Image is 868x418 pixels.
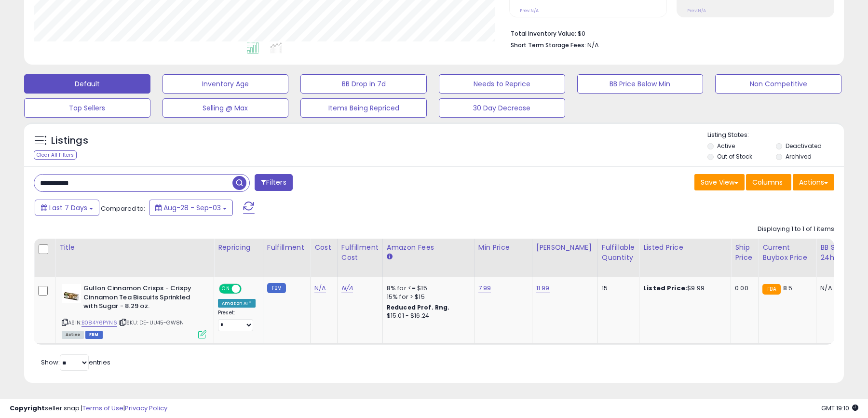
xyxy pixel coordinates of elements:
b: Reduced Prof. Rng. [387,303,450,311]
span: OFF [240,285,256,293]
h5: Listings [51,134,88,148]
div: Cost [314,243,333,253]
span: Last 7 Days [49,203,87,213]
div: 8% for <= $15 [387,284,467,293]
p: Listing States: [707,131,843,140]
span: 8.5 [783,283,792,293]
button: Save View [694,174,745,190]
label: Deactivated [786,142,822,150]
a: N/A [341,283,353,293]
div: Fulfillable Quantity [602,243,635,263]
a: Terms of Use [82,404,123,413]
small: FBA [762,284,780,295]
button: Inventory Age [163,74,289,94]
div: 0.00 [735,284,751,293]
span: ON [220,285,232,293]
li: $0 [511,27,827,39]
button: 30 Day Decrease [439,98,565,118]
button: Needs to Reprice [439,74,565,94]
div: seller snap | | [10,404,167,413]
div: Preset: [218,310,256,331]
div: 15% for > $15 [387,293,467,301]
span: FBM [85,331,103,339]
b: Gullon Cinnamon Crisps - Crispy Cinnamon Tea Biscuits Sprinkled with Sugar - 8.29 oz. [83,284,201,313]
a: B084Y6PYN6 [81,319,117,327]
a: Privacy Policy [125,404,167,413]
div: BB Share 24h. [820,243,855,263]
span: Compared to: [101,204,145,213]
img: 31P2xTbVBNL._SL40_.jpg [62,284,81,303]
div: [PERSON_NAME] [536,243,594,253]
span: Aug-28 - Sep-03 [163,203,221,213]
label: Active [717,142,735,150]
div: Fulfillment [267,243,306,253]
small: FBM [267,283,286,293]
span: Columns [752,177,783,187]
button: Top Sellers [24,98,150,118]
small: Prev: N/A [687,8,706,13]
div: Displaying 1 to 1 of 1 items [758,225,834,234]
b: Short Term Storage Fees: [511,41,586,49]
button: Filters [255,174,292,191]
div: Repricing [218,243,259,253]
button: Aug-28 - Sep-03 [149,200,233,216]
label: Archived [786,152,812,161]
div: Current Buybox Price [762,243,812,263]
button: BB Drop in 7d [300,74,427,94]
div: $9.99 [643,284,723,293]
small: Prev: N/A [520,8,539,13]
small: Amazon Fees. [387,253,393,261]
div: Fulfillment Cost [341,243,379,263]
div: Ship Price [735,243,754,263]
a: 11.99 [536,283,550,293]
button: Non Competitive [715,74,841,94]
button: Items Being Repriced [300,98,427,118]
span: 2025-09-11 19:10 GMT [821,404,858,413]
div: ASIN: [62,284,206,337]
label: Out of Stock [717,152,752,161]
div: Clear All Filters [34,150,77,160]
div: N/A [820,284,852,293]
div: 15 [602,284,632,293]
span: N/A [587,40,599,50]
b: Total Inventory Value: [511,29,576,38]
button: BB Price Below Min [577,74,704,94]
button: Columns [746,174,791,190]
span: All listings currently available for purchase on Amazon [62,331,84,339]
div: Title [59,243,210,253]
span: | SKU: DE-UU45-GW8N [119,319,184,326]
b: Listed Price: [643,283,687,293]
button: Actions [793,174,834,190]
button: Last 7 Days [35,200,99,216]
div: Min Price [478,243,528,253]
div: Amazon AI * [218,299,256,308]
button: Selling @ Max [163,98,289,118]
span: Show: entries [41,358,110,367]
div: Listed Price [643,243,727,253]
a: 7.99 [478,283,491,293]
a: N/A [314,283,326,293]
button: Default [24,74,150,94]
strong: Copyright [10,404,45,413]
div: $15.01 - $16.24 [387,312,467,320]
div: Amazon Fees [387,243,470,253]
